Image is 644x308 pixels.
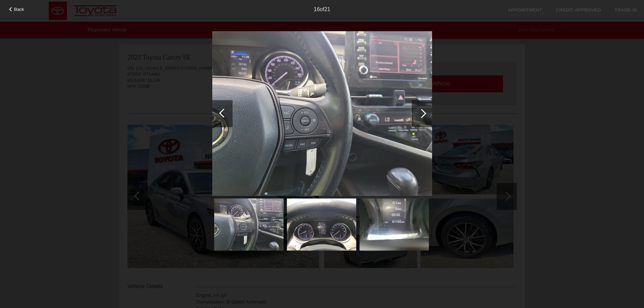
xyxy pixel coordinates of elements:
[14,7,24,12] span: Back
[287,198,356,251] img: 308e65e4da5a834c7f1f06692a1481e4x.jpg
[615,7,637,13] a: Trade-In
[359,198,429,251] img: ea3cf732bda29b60911299997ebc1ac3x.jpg
[314,6,320,12] span: 16
[212,31,432,196] img: b0cb0fb8d54129c1ae769cc3f6180b49x.jpg
[556,7,601,13] a: Credit Approved
[324,6,330,12] span: 21
[214,198,283,251] img: b0cb0fb8d54129c1ae769cc3f6180b49x.jpg
[508,7,542,13] a: Appointment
